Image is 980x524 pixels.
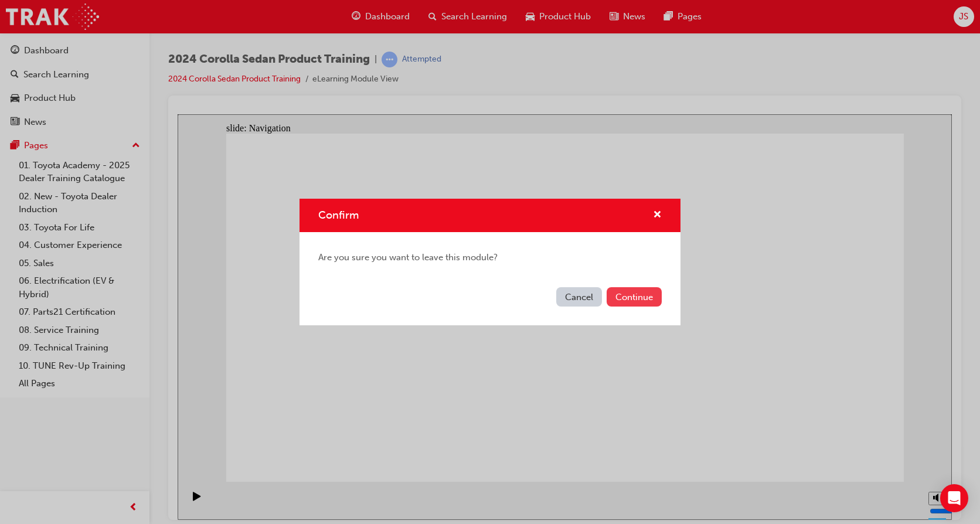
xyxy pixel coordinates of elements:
button: Cancel [556,287,602,307]
span: Confirm [318,209,359,222]
div: Confirm [300,199,680,325]
div: Open Intercom Messenger [940,484,968,512]
button: Continue [607,287,662,307]
div: Are you sure you want to leave this module? [300,232,680,283]
button: cross-icon [653,208,662,223]
span: cross-icon [653,210,662,221]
